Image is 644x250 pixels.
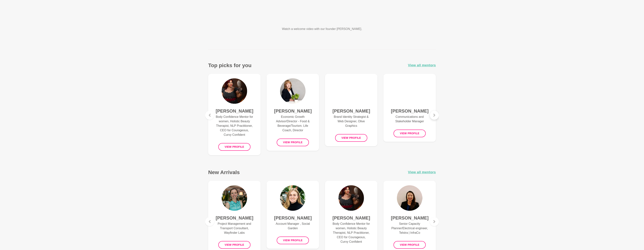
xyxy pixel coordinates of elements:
img: Melissa Rodda [338,185,364,211]
a: [PERSON_NAME]Brand Identity Strategist & Web Designer, Olive GraphicsView profile [325,74,377,146]
p: Economic Growth Advisor/Director - Food & Beverage/Tourism. Life Coach, Director [274,115,312,133]
img: Laura Aston [222,185,247,211]
a: View all mentors [408,170,436,175]
h4: [PERSON_NAME] [274,108,312,114]
a: Cliodhna Reidy[PERSON_NAME]Account Manager , Social GardenView profile [267,181,319,249]
h4: [PERSON_NAME] [216,108,253,114]
p: Body Confidence Mentor for women, Holistic Beauty Therapist, NLP Practitioner, CEO for Courageous... [332,222,370,244]
h3: New Arrivals [208,169,240,176]
p: Watch a welcome video with our founder [PERSON_NAME]. [268,27,376,31]
button: View profile [277,139,309,146]
p: Body Confidence Mentor for women, Holistic Beauty Therapist, NLP Practitioner, CEO for Courageous... [216,115,253,137]
p: Senior Capacity Planner/Electrical engineer, Telstra | InfraCo [391,222,428,235]
img: Louise Stroyov [397,185,422,211]
button: View profile [218,241,251,249]
h3: Top picks for you [208,62,251,69]
a: [PERSON_NAME]Communications and Stakeholder ManagerView profile [383,74,436,142]
h4: [PERSON_NAME] [391,215,428,221]
button: View profile [394,241,426,249]
h4: [PERSON_NAME] [216,215,253,221]
a: Melissa Rodda[PERSON_NAME]Body Confidence Mentor for women, Holistic Beauty Therapist, NLP Practi... [208,74,261,155]
button: View profile [277,237,309,244]
a: View all mentors [408,63,436,68]
h4: [PERSON_NAME] [274,215,312,221]
button: View profile [394,130,426,137]
p: Account Manager , Social Garden [274,222,312,231]
button: View profile [218,143,251,151]
img: Wendy Ann Voegelin [280,78,306,104]
p: Project Management and Transport Consultant, Wayfinder Labs [216,222,253,235]
p: Communications and Stakeholder Manager [391,115,428,124]
h4: [PERSON_NAME] [332,108,370,114]
img: Cliodhna Reidy [280,185,306,211]
img: Melissa Rodda [222,78,247,104]
p: Brand Identity Strategist & Web Designer, Olive Graphics [332,115,370,128]
button: View profile [335,134,367,142]
h4: [PERSON_NAME] [332,215,370,221]
h4: [PERSON_NAME] [391,108,428,114]
a: Wendy Ann Voegelin[PERSON_NAME]Economic Growth Advisor/Director - Food & Beverage/Tourism. Life C... [267,74,319,151]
